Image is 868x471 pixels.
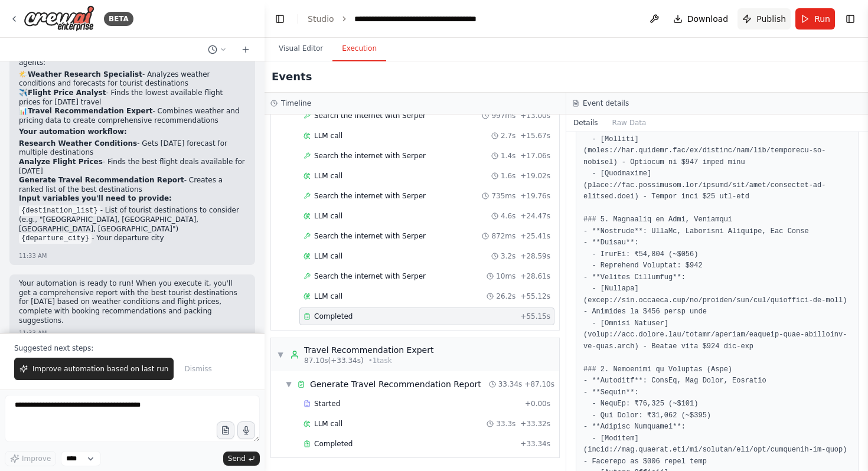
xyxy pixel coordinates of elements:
span: 3.2s [501,251,515,261]
span: 872ms [491,231,515,241]
li: - Your departure city [19,234,246,243]
span: LLM call [314,292,342,301]
strong: Research Weather Conditions [19,139,137,148]
p: Suggested next steps: [14,344,250,353]
span: Search the internet with Serper [314,272,426,281]
span: Search the internet with Serper [314,231,426,241]
button: Hide left sidebar [272,11,288,27]
span: 735ms [491,191,515,201]
span: 10ms [496,272,515,281]
span: 33.34s [498,380,523,389]
li: - List of tourist destinations to consider (e.g., "[GEOGRAPHIC_DATA], [GEOGRAPHIC_DATA], [GEOGRAP... [19,206,246,234]
button: Raw Data [605,115,654,131]
h3: Timeline [281,99,311,108]
span: Search the internet with Serper [314,151,426,161]
strong: Travel Recommendation Expert [28,107,152,115]
span: Improve [22,454,51,463]
span: + 15.67s [520,131,550,140]
p: Your automation is ready to run! When you execute it, you'll get a comprehensive report with the ... [19,279,246,325]
span: ▼ [285,380,292,389]
button: Visual Editor [269,37,332,61]
button: Publish [738,8,791,30]
span: + 55.12s [520,292,550,301]
h3: Event details [583,99,629,108]
a: Studio [308,14,334,24]
span: + 55.15s [520,312,550,321]
div: BETA [104,12,133,26]
span: + 87.10s [524,380,554,389]
li: - Creates a ranked list of the best destinations [19,176,246,194]
div: 11:33 AM [19,251,47,260]
button: Click to speak your automation idea [237,421,255,439]
span: LLM call [314,419,342,429]
button: Send [223,452,260,466]
img: Logo [24,5,94,32]
span: 87.10s (+33.34s) [304,356,364,365]
span: 26.2s [496,292,515,301]
strong: Analyze Flight Prices [19,158,103,166]
span: + 33.34s [520,439,550,449]
button: Upload files [217,421,234,439]
span: Completed [314,312,353,321]
span: + 25.41s [520,231,550,241]
span: 4.6s [501,211,515,221]
span: Dismiss [184,364,211,374]
span: + 19.02s [520,171,550,181]
span: Completed [314,439,353,449]
h2: Events [272,68,312,85]
li: - Finds the best flight deals available for [DATE] [19,158,246,176]
div: Generate Travel Recommendation Report [310,378,481,390]
span: Download [687,13,729,25]
span: + 17.06s [520,151,550,161]
button: Show right sidebar [842,11,859,27]
span: + 33.32s [520,419,550,429]
span: + 28.61s [520,272,550,281]
span: Run [814,13,830,25]
button: Download [668,8,733,30]
strong: Flight Price Analyst [28,89,106,97]
div: 11:33 AM [19,329,47,338]
span: Search the internet with Serper [314,111,426,120]
strong: Generate Travel Recommendation Report [19,176,184,184]
span: 1.6s [501,171,515,181]
span: + 13.00s [520,111,550,120]
strong: Your automation workflow: [19,127,127,136]
span: LLM call [314,251,342,261]
button: Details [566,115,605,131]
span: ▼ [277,350,284,359]
span: Improve automation based on last run [32,364,168,374]
nav: breadcrumb [308,13,487,25]
span: LLM call [314,131,342,140]
button: Switch to previous chat [203,42,231,57]
span: + 0.00s [525,399,550,408]
strong: Input variables you'll need to provide: [19,194,172,202]
button: Execution [332,37,386,61]
span: Search the internet with Serper [314,191,426,201]
span: LLM call [314,211,342,221]
span: 1.4s [501,151,515,161]
button: Start a new chat [236,42,255,57]
div: Travel Recommendation Expert [304,344,433,356]
code: {departure_city} [19,233,92,244]
span: Started [314,399,340,408]
span: 997ms [491,111,515,120]
span: Publish [756,13,786,25]
span: 33.3s [496,419,515,429]
span: • 1 task [368,356,392,365]
span: 2.7s [501,131,515,140]
button: Run [795,8,835,30]
strong: Weather Research Specialist [28,70,142,78]
p: 🌤️ - Analyzes weather conditions and forecasts for tourist destinations ✈️ - Finds the lowest ava... [19,70,246,126]
span: + 24.47s [520,211,550,221]
span: LLM call [314,171,342,181]
span: + 19.76s [520,191,550,201]
span: + 28.59s [520,251,550,261]
button: Dismiss [178,358,217,380]
button: Improve [5,451,56,466]
code: {destination_list} [19,205,100,216]
span: Send [228,454,246,463]
button: Improve automation based on last run [14,358,174,380]
li: - Gets [DATE] forecast for multiple destinations [19,139,246,158]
